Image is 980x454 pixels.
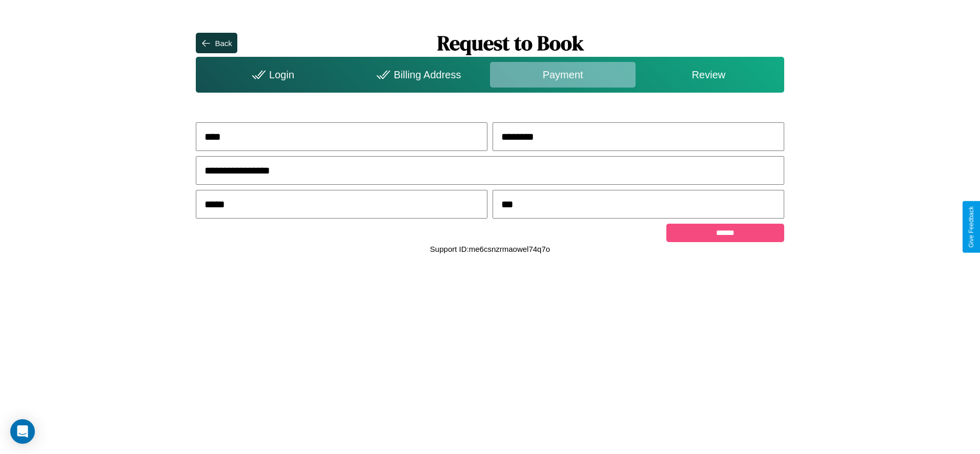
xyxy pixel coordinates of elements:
div: Back [215,39,232,48]
button: Back [196,33,237,53]
div: Open Intercom Messenger [10,419,35,444]
div: Give Feedback [968,206,975,248]
div: Login [198,62,344,88]
div: Payment [490,62,636,88]
p: Support ID: me6csnzrmaowel74q7o [430,242,550,256]
h1: Request to Book [237,29,784,57]
div: Review [636,62,781,88]
div: Billing Address [344,62,490,88]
